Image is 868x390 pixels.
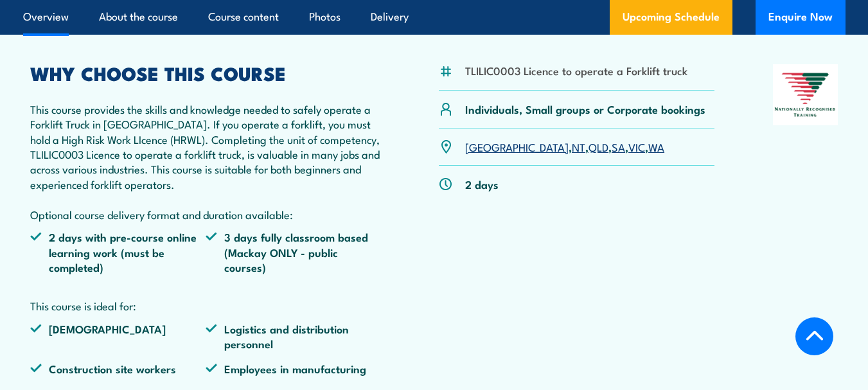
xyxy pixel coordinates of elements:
li: Construction site workers [30,361,206,376]
a: NT [572,139,585,154]
li: 2 days with pre-course online learning work (must be completed) [30,229,206,274]
img: Nationally Recognised Training logo. [773,64,838,125]
p: This course is ideal for: [30,298,380,313]
a: SA [612,139,625,154]
h2: WHY CHOOSE THIS COURSE [30,64,380,81]
p: 2 days [465,177,499,191]
li: Logistics and distribution personnel [206,321,381,351]
li: 3 days fully classroom based (Mackay ONLY - public courses) [206,229,381,274]
p: Individuals, Small groups or Corporate bookings [465,102,705,116]
a: [GEOGRAPHIC_DATA] [465,139,569,154]
p: This course provides the skills and knowledge needed to safely operate a Forklift Truck in [GEOGR... [30,102,380,222]
li: [DEMOGRAPHIC_DATA] [30,321,206,351]
a: VIC [628,139,645,154]
a: QLD [589,139,608,154]
p: , , , , , [465,139,664,154]
li: Employees in manufacturing [206,361,381,376]
a: WA [648,139,664,154]
li: TLILIC0003 Licence to operate a Forklift truck [465,63,687,78]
